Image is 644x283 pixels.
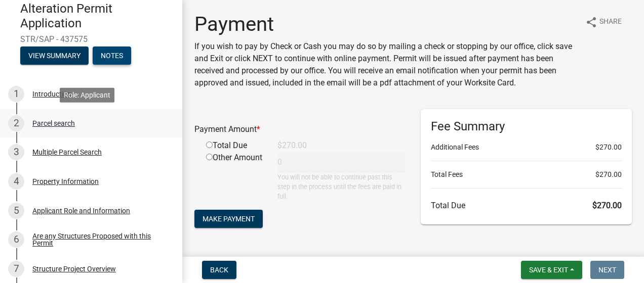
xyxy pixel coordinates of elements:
[198,152,270,202] div: Other Amount
[8,261,24,277] div: 7
[32,265,116,272] div: Structure Project Overview
[8,86,24,102] div: 1
[590,261,624,279] button: Next
[585,16,597,28] i: share
[194,210,263,228] button: Make Payment
[595,142,622,153] span: $270.00
[194,40,577,89] p: If you wish to pay by Check or Cash you may do so by mailing a check or stopping by our office, c...
[8,115,24,131] div: 2
[8,144,24,160] div: 3
[32,149,102,156] div: Multiple Parcel Search
[210,266,228,274] span: Back
[187,123,413,135] div: Payment Amount
[431,142,622,153] li: Additional Fees
[198,139,270,152] div: Total Due
[20,46,89,65] button: View Summary
[32,207,130,214] div: Applicant Role and Information
[521,261,582,279] button: Save & Exit
[32,120,75,127] div: Parcel search
[577,12,630,32] button: shareShare
[8,173,24,190] div: 4
[93,53,131,61] wm-modal-confirm: Notes
[93,46,131,65] button: Notes
[32,90,71,98] div: Introduction
[595,169,622,180] span: $270.00
[32,178,99,185] div: Property Information
[431,119,622,134] h6: Fee Summary
[60,87,114,102] div: Role: Applicant
[194,12,577,36] h1: Payment
[599,16,622,28] span: Share
[431,201,622,210] h6: Total Due
[592,201,622,210] span: $270.00
[8,203,24,219] div: 5
[20,53,89,61] wm-modal-confirm: Summary
[202,261,236,279] button: Back
[32,232,166,247] div: Are any Structures Proposed with this Permit
[20,34,162,44] span: STR/SAP - 437575
[529,266,568,274] span: Save & Exit
[431,169,622,180] li: Total Fees
[203,214,255,222] span: Make Payment
[8,231,24,248] div: 6
[598,266,616,274] span: Next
